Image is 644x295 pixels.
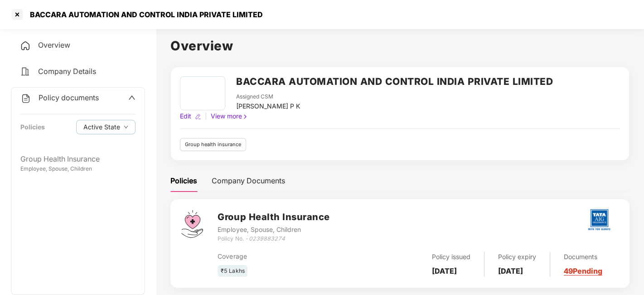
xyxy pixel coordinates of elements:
[170,175,197,187] div: Policies
[583,204,615,236] img: tatag.png
[203,111,209,121] div: |
[236,74,553,89] h2: BACCARA AUTOMATION AND CONTROL INDIA PRIVATE LIMITED
[170,36,629,56] h1: Overview
[20,66,31,77] img: svg+xml;base64,PHN2ZyB4bWxucz0iaHR0cDovL3d3dy53My5vcmcvMjAwMC9zdmciIHdpZHRoPSIyNCIgaGVpZ2h0PSIyNC...
[218,210,329,224] h3: Group Health Insurance
[20,153,136,165] div: Group Health Insurance
[242,113,248,120] img: rightIcon
[20,122,45,132] div: Policies
[24,10,263,19] div: BACCARA AUTOMATION AND CONTROL INDIA PRIVATE LIMITED
[178,111,193,121] div: Edit
[209,111,250,121] div: View more
[124,125,128,130] span: down
[38,67,96,76] span: Company Details
[236,101,300,111] div: [PERSON_NAME] P K
[564,252,602,262] div: Documents
[76,120,136,134] button: Active Statedown
[181,210,203,238] img: svg+xml;base64,PHN2ZyB4bWxucz0iaHR0cDovL3d3dy53My5vcmcvMjAwMC9zdmciIHdpZHRoPSI0Ny43MTQiIGhlaWdodD...
[20,40,31,51] img: svg+xml;base64,PHN2ZyB4bWxucz0iaHR0cDovL3d3dy53My5vcmcvMjAwMC9zdmciIHdpZHRoPSIyNCIgaGVpZ2h0PSIyNC...
[38,40,70,49] span: Overview
[218,251,351,261] div: Coverage
[432,266,457,275] b: [DATE]
[248,235,285,242] i: 0239883274
[83,122,120,132] span: Active State
[128,94,136,101] span: up
[432,252,470,262] div: Policy issued
[39,93,99,102] span: Policy documents
[218,265,247,277] div: ₹5 Lakhs
[195,113,201,120] img: editIcon
[218,235,329,243] div: Policy No. -
[212,175,285,187] div: Company Documents
[20,165,136,173] div: Employee, Spouse, Children
[498,252,536,262] div: Policy expiry
[498,266,523,275] b: [DATE]
[218,225,329,235] div: Employee, Spouse, Children
[236,93,300,101] div: Assigned CSM
[564,266,602,275] a: 49 Pending
[20,93,31,104] img: svg+xml;base64,PHN2ZyB4bWxucz0iaHR0cDovL3d3dy53My5vcmcvMjAwMC9zdmciIHdpZHRoPSIyNCIgaGVpZ2h0PSIyNC...
[180,138,246,151] div: Group health insurance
